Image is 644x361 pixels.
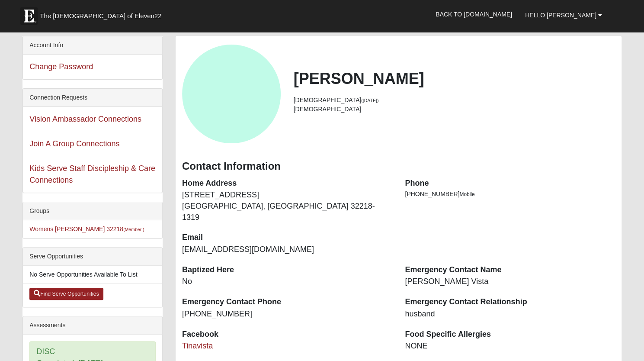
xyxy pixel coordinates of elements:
[123,227,144,232] small: (Member )
[182,329,392,340] dt: Facebook
[40,12,161,20] span: The [DEMOGRAPHIC_DATA] of Eleven22
[182,244,392,255] dd: [EMAIL_ADDRESS][DOMAIN_NAME]
[23,89,162,107] div: Connection Requests
[29,62,93,71] a: Change Password
[182,342,213,350] a: Tinavista
[23,316,162,335] div: Assessments
[405,264,615,276] dt: Emergency Contact Name
[16,3,189,25] a: The [DEMOGRAPHIC_DATA] of Eleven22
[29,226,144,232] a: Womens [PERSON_NAME] 32218(Member )
[405,297,615,308] dt: Emergency Contact Relationship
[294,69,615,88] h2: [PERSON_NAME]
[405,341,615,352] dd: NONE
[182,232,392,243] dt: Email
[459,191,474,197] span: Mobile
[23,202,162,220] div: Groups
[429,3,519,25] a: Back to [DOMAIN_NAME]
[29,115,141,123] a: Vision Ambassador Connections
[23,266,162,284] li: No Serve Opportunities Available To List
[405,276,615,287] dd: [PERSON_NAME] Vista
[20,7,38,25] img: Eleven22 logo
[182,309,392,320] dd: [PHONE_NUMBER]
[182,297,392,308] dt: Emergency Contact Phone
[519,4,609,26] a: Hello [PERSON_NAME]
[23,36,162,55] div: Account Info
[182,160,615,173] h3: Contact Information
[525,12,596,19] span: Hello [PERSON_NAME]
[405,190,615,199] li: [PHONE_NUMBER]
[29,139,119,148] a: Join A Group Connections
[182,264,392,276] dt: Baptized Here
[182,45,281,143] a: View Fullsize Photo
[361,98,378,103] small: ([DATE])
[405,329,615,340] dt: Food Specific Allergies
[294,96,615,105] li: [DEMOGRAPHIC_DATA]
[23,248,162,266] div: Serve Opportunities
[182,276,392,287] dd: No
[29,164,155,184] a: Kids Serve Staff Discipleship & Care Connections
[294,105,615,114] li: [DEMOGRAPHIC_DATA]
[182,190,392,223] dd: [STREET_ADDRESS] [GEOGRAPHIC_DATA], [GEOGRAPHIC_DATA] 32218-1319
[182,178,392,189] dt: Home Address
[29,288,103,300] a: Find Serve Opportunities
[405,178,615,189] dt: Phone
[405,309,615,320] dd: husband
